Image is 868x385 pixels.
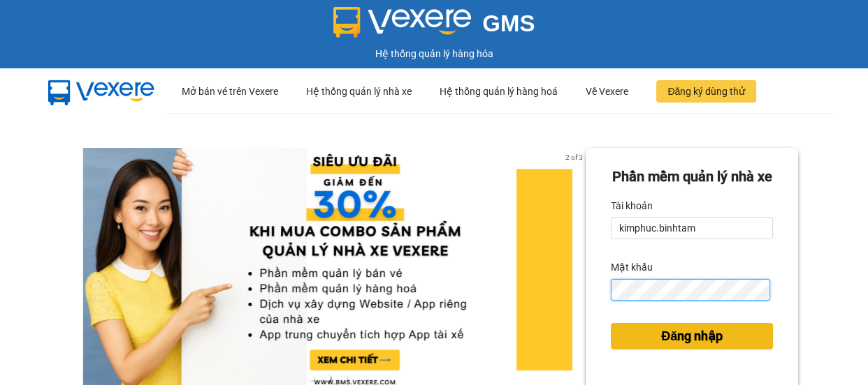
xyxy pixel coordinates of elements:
[586,69,628,114] div: Về Vexere
[611,217,773,239] input: Tài khoản
[35,70,168,114] img: mbUUG5Q.png
[3,46,865,61] div: Hệ thống quản lý hàng hóa
[611,195,653,217] label: Tài khoản
[182,69,278,114] div: Mở bán vé trên Vexere
[440,69,558,114] div: Hệ thống quản lý hàng hoá
[611,323,773,349] button: Đăng nhập
[306,69,412,114] div: Hệ thống quản lý nhà xe
[611,279,770,301] input: Mật khẩu
[333,21,535,32] a: GMS
[611,256,653,278] label: Mật khẩu
[325,375,331,381] li: slide item 2
[661,326,723,346] span: Đăng nhập
[333,7,472,38] img: logo 2
[561,148,586,166] p: 2 of 3
[611,166,773,188] div: Phần mềm quản lý nhà xe
[656,80,756,103] button: Đăng ký dùng thử
[308,375,314,381] li: slide item 1
[667,84,745,99] span: Đăng ký dùng thử
[482,10,535,36] span: GMS
[342,375,347,381] li: slide item 3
